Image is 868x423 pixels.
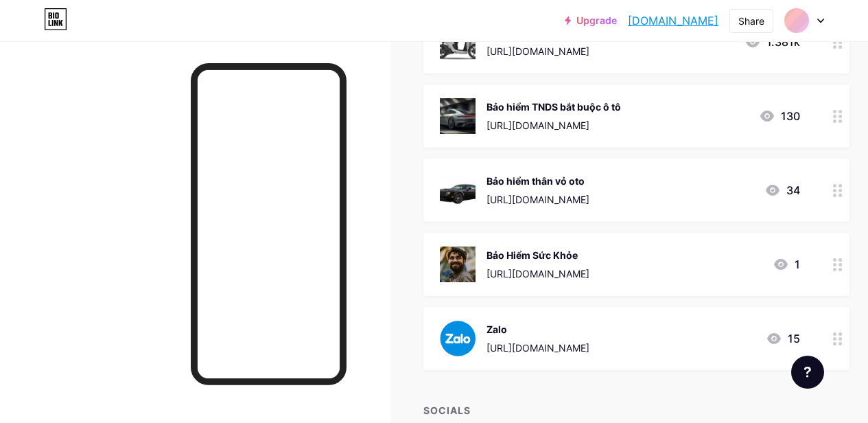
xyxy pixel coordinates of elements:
img: Bảo hiểm thân vỏ oto [440,172,476,208]
div: 1 [773,256,800,273]
div: Share [738,14,764,28]
a: [DOMAIN_NAME] [628,12,718,29]
div: 34 [764,182,800,198]
div: 1.381k [744,34,800,50]
img: Bảo Hiểm Sức Khỏe [440,247,476,282]
div: SOCIALS [423,403,849,418]
a: Upgrade [565,15,617,26]
div: 15 [766,330,800,347]
div: Bảo hiểm thân vỏ oto [486,174,589,188]
img: Bảo hiểm TNDS bắt buộc xe máy [440,24,476,60]
div: Zalo [486,322,589,336]
div: Bảo Hiểm Sức Khỏe [486,248,589,262]
div: [URL][DOMAIN_NAME] [486,118,621,133]
div: 130 [759,108,800,124]
img: Bảo hiểm TNDS bắt buộc ô tô [440,98,476,134]
img: Zalo [440,321,476,356]
div: Bảo hiểm TNDS bắt buộc ô tô [486,100,621,114]
div: [URL][DOMAIN_NAME] [486,44,636,58]
div: [URL][DOMAIN_NAME] [486,192,589,207]
div: [URL][DOMAIN_NAME] [486,266,589,281]
div: [URL][DOMAIN_NAME] [486,341,589,355]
